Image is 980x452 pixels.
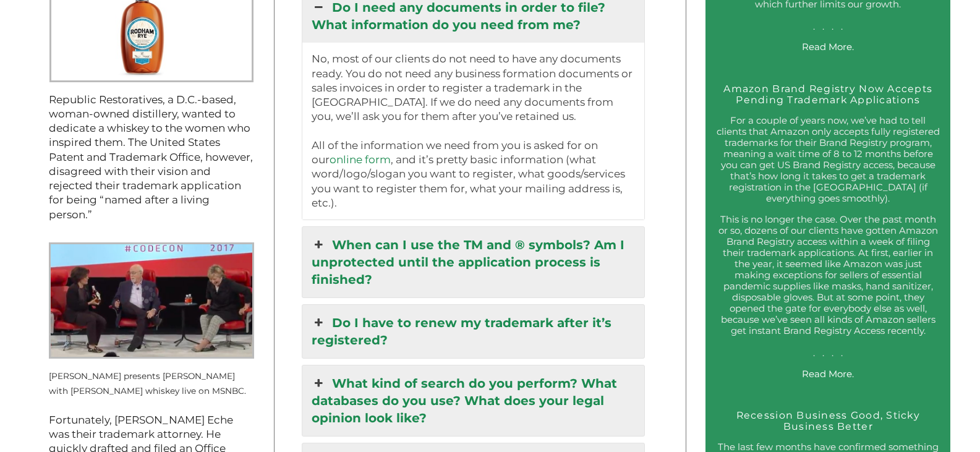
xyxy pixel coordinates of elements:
a: Recession Business Good, Sticky Business Better [736,409,920,432]
p: This is no longer the case. Over the past month or so, dozens of our clients have gotten Amazon B... [715,214,941,359]
small: [PERSON_NAME] presents [PERSON_NAME] with [PERSON_NAME] whiskey live on MSNBC. [49,371,246,396]
p: For a couple of years now, we’ve had to tell clients that Amazon only accepts fully registered tr... [715,115,941,204]
div: Do I need any documents in order to file? What information do you need from me? [302,43,644,220]
p: No, most of our clients do not need to have any documents ready. You do not need any business for... [312,52,635,210]
a: online form [330,153,391,166]
img: Kara Swisher presents Hillary Clinton with Rodham Rye live on MSNBC. [49,242,254,359]
a: Amazon Brand Registry Now Accepts Pending Trademark Applications [723,83,932,105]
p: Republic Restoratives, a D.C.-based, woman-owned distillery, wanted to dedicate a whiskey to the ... [49,93,254,222]
a: Read More. [802,41,854,53]
a: Read More. [802,368,854,380]
a: Do I have to renew my trademark after it’s registered? [302,305,644,358]
a: When can I use the TM and ® symbols? Am I unprotected until the application process is finished? [302,227,644,297]
a: What kind of search do you perform? What databases do you use? What does your legal opinion look ... [302,365,644,436]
